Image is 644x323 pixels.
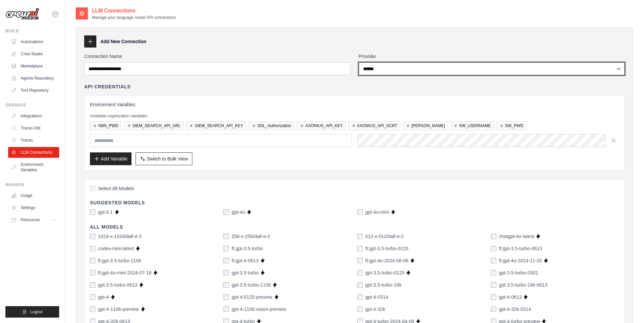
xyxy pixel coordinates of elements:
input: gpt-4o-mini [357,209,363,215]
button: SW_PWD [497,121,526,130]
label: gpt-4-1106-vision-preview [232,306,286,313]
input: gpt-3.5-turbo [223,270,229,275]
h2: LLM Connections [92,7,176,15]
button: SIEM_SEARCH_API_KEY [186,121,246,130]
label: ft:gpt-3.5-turbo-0125 [365,245,409,252]
h4: All Models [90,224,619,230]
label: Provider [359,53,625,60]
input: gpt-4o [223,209,229,215]
input: gpt-3.5-turbo-0613 [90,282,95,288]
h4: Suggested Models [90,199,619,206]
label: gpt-4 [98,294,109,300]
input: gpt-4.1 [90,209,95,215]
label: ft:gpt-4o-2024-08-06 [365,257,409,264]
label: Connection Name [84,53,351,60]
label: gpt-4-0314 [365,294,388,300]
h3: Add New Connection [100,38,146,45]
label: 256-x-256/dall-e-2 [232,233,270,240]
input: 256-x-256/dall-e-2 [223,234,229,239]
label: ft:gpt-4o-2024-11-20 [499,257,542,264]
a: Agents Repository [8,73,59,84]
button: Switch to Bulk View [136,152,192,165]
a: Environment Variables [8,159,59,175]
input: gpt-3.5-turbo-1106 [223,282,229,288]
a: Traces Old [8,123,59,134]
input: ft:gpt-4-0613 [223,258,229,263]
input: gpt-3.5-turbo-0301 [491,270,496,275]
input: gpt-4-0125-preview [223,294,229,300]
label: gpt-3.5-turbo-0125 [365,269,405,276]
label: ft:gpt-4o-mini-2024-07-18 [98,269,151,276]
a: Settings [8,202,59,213]
input: 512-x-512/dall-e-2 [357,234,363,239]
span: Resources [21,217,40,223]
label: ft:gpt-3.5-turbo-0613 [499,245,542,252]
a: Traces [8,135,59,146]
label: 1024-x-1024/dall-e-2 [98,233,142,240]
a: Marketplace [8,61,59,71]
h3: Environment Variables [90,101,619,108]
button: N8N_PWD [90,121,121,130]
label: chatgpt-4o-latest [499,233,534,240]
input: ft:gpt-3.5-turbo-0125 [357,246,363,251]
span: Select All Models [98,185,134,192]
label: gpt-4o-mini [365,209,389,215]
div: Operate [5,102,59,108]
input: gpt-4-0314 [357,294,363,300]
input: gpt-4-32k-0314 [491,306,496,312]
button: AXONIUS_API_KEY [297,121,346,130]
div: Manage [5,182,59,187]
label: 512-x-512/dall-e-2 [365,233,404,240]
input: 1024-x-1024/dall-e-2 [90,234,95,239]
input: gpt-4-1106-vision-preview [223,306,229,312]
input: codex-mini-latest [90,246,95,251]
input: ft:gpt-3.5-turbo-0613 [491,246,496,251]
input: Select All Models [90,186,95,191]
label: gpt-4-0613 [499,294,522,300]
button: Logout [5,306,59,318]
label: ft:gpt-4-0613 [232,257,258,264]
button: SDL_Authorization [249,121,294,130]
a: LLM Connections [8,147,59,158]
input: gpt-4 [90,294,95,300]
input: ft:gpt-4o-mini-2024-07-18 [90,270,95,275]
input: gpt-3.5-turbo-16k-0613 [491,282,496,288]
a: Crew Studio [8,49,59,59]
a: Usage [8,190,59,201]
input: ft:gpt-4o-2024-08-06 [357,258,363,263]
input: ft:gpt-3.5-turbo [223,246,229,251]
button: AXONIUS_API_SCRT [349,121,400,130]
label: gpt-4-32k-0314 [499,306,531,313]
label: gpt-3.5-turbo-0301 [499,269,538,276]
a: Tool Repository [8,85,59,96]
button: Add Variable [90,152,132,165]
label: gpt-3.5-turbo [232,269,259,276]
span: Logout [30,309,43,315]
button: SIEM_SEARCH_API_URL [124,121,184,130]
input: chatgpt-4o-latest [491,234,496,239]
button: Resources [8,214,59,225]
input: gpt-4-0613 [491,294,496,300]
label: ft:gpt-3.5-turbo-1106 [98,257,141,264]
label: gpt-4.1 [98,209,113,215]
label: gpt-4-32k [365,306,385,313]
input: ft:gpt-3.5-turbo-1106 [90,258,95,263]
label: gpt-4o [232,209,245,215]
label: gpt-4-0125-preview [232,294,272,300]
a: Automations [8,36,59,47]
label: codex-mini-latest [98,245,134,252]
label: ft:gpt-3.5-turbo [232,245,263,252]
label: gpt-3.5-turbo-0613 [98,282,137,288]
p: Available organization variables: [90,113,619,119]
input: ft:gpt-4o-2024-11-20 [491,258,496,263]
label: gpt-3.5-turbo-16k [365,282,402,288]
input: gpt-4-1106-preview [90,306,95,312]
h4: API Credentials [84,83,130,90]
label: gpt-4-1106-preview [98,306,139,313]
a: Integrations [8,111,59,121]
p: Manage your language model API connections [92,15,176,20]
input: gpt-3.5-turbo-16k [357,282,363,288]
label: gpt-3.5-turbo-16k-0613 [499,282,547,288]
button: [PERSON_NAME] [403,121,448,130]
img: Logo [5,8,39,21]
